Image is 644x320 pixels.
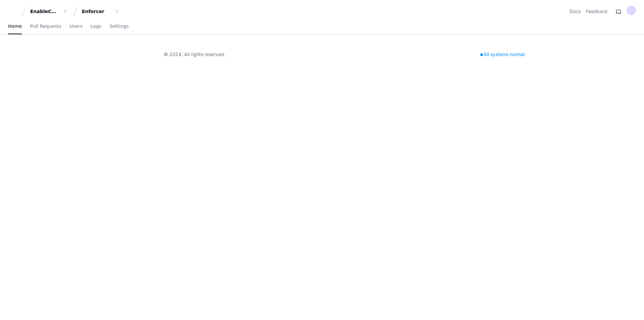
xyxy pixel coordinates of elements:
div: © 2024. All rights reserved. [164,51,225,58]
button: Feedback [586,8,608,15]
a: Home [8,19,22,34]
a: Docs [570,8,581,15]
div: All systems normal [476,50,529,59]
button: EnableComp [28,5,70,17]
span: Logs [91,24,101,28]
span: Pull Requests [30,24,61,28]
div: Enforcer [82,8,111,15]
div: EnableComp [30,8,59,15]
a: Settings [109,19,128,34]
button: Enforcer [79,5,122,17]
a: Logs [91,19,101,34]
span: Home [8,24,22,28]
a: Users [69,19,83,34]
span: Users [69,24,83,28]
a: Pull Requests [30,19,61,34]
span: Settings [109,24,128,28]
